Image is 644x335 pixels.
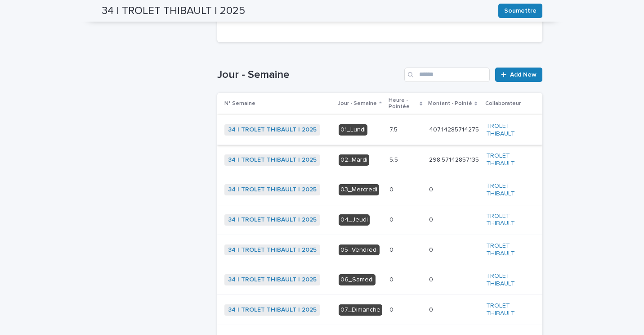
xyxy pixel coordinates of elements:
[389,274,395,284] p: 0
[389,95,417,112] p: Heure - Pointée
[224,99,255,109] p: N° Semaine
[429,244,435,254] p: 0
[228,276,317,284] a: 34 | TROLET THIBAULT | 2025
[486,182,528,198] a: TROLET THIBAULT
[339,154,369,166] div: 02_Mardi
[228,186,317,194] a: 34 | TROLET THIBAULT | 2025
[389,304,395,314] p: 0
[228,126,317,134] a: 34 | TROLET THIBAULT | 2025
[429,184,435,194] p: 0
[217,295,542,325] tr: 34 | TROLET THIBAULT | 2025 07_Dimanche00 00 TROLET THIBAULT
[338,99,377,109] p: Jour - Semaine
[510,72,537,78] span: Add New
[428,99,472,109] p: Montant - Pointé
[486,242,528,258] a: TROLET THIBAULT
[339,274,376,285] div: 06_Samedi
[339,184,379,195] div: 03_Mercredi
[217,175,542,205] tr: 34 | TROLET THIBAULT | 2025 03_Mercredi00 00 TROLET THIBAULT
[389,124,399,134] p: 7.5
[217,265,542,295] tr: 34 | TROLET THIBAULT | 2025 06_Samedi00 00 TROLET THIBAULT
[485,99,521,109] p: Collaborateur
[429,214,435,224] p: 0
[217,68,401,81] h1: Jour - Semaine
[429,304,435,314] p: 0
[504,6,537,15] span: Soumettre
[486,302,528,317] a: TROLET THIBAULT
[217,235,542,265] tr: 34 | TROLET THIBAULT | 2025 05_Vendredi00 00 TROLET THIBAULT
[389,244,395,254] p: 0
[217,205,542,235] tr: 34 | TROLET THIBAULT | 2025 04_Jeudi00 00 TROLET THIBAULT
[217,115,542,145] tr: 34 | TROLET THIBAULT | 2025 01_Lundi7.57.5 407.14285714275407.14285714275 TROLET THIBAULT
[339,124,367,136] div: 01_Lundi
[228,216,317,224] a: 34 | TROLET THIBAULT | 2025
[217,145,542,175] tr: 34 | TROLET THIBAULT | 2025 02_Mardi5.55.5 298.57142857135298.57142857135 TROLET THIBAULT
[429,124,481,134] p: 407.14285714275
[486,122,528,138] a: TROLET THIBAULT
[389,154,400,164] p: 5.5
[228,246,317,254] a: 34 | TROLET THIBAULT | 2025
[389,214,395,224] p: 0
[486,152,528,167] a: TROLET THIBAULT
[339,244,380,256] div: 05_Vendredi
[429,274,435,284] p: 0
[495,68,542,82] a: Add New
[228,156,317,164] a: 34 | TROLET THIBAULT | 2025
[339,304,382,316] div: 07_Dimanche
[339,214,370,226] div: 04_Jeudi
[486,213,528,228] a: TROLET THIBAULT
[429,154,481,164] p: 298.57142857135
[498,4,542,18] button: Soumettre
[228,306,317,314] a: 34 | TROLET THIBAULT | 2025
[486,272,528,288] a: TROLET THIBAULT
[404,68,490,82] input: Search
[389,184,395,194] p: 0
[102,5,245,18] h2: 34 | TROLET THIBAULT | 2025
